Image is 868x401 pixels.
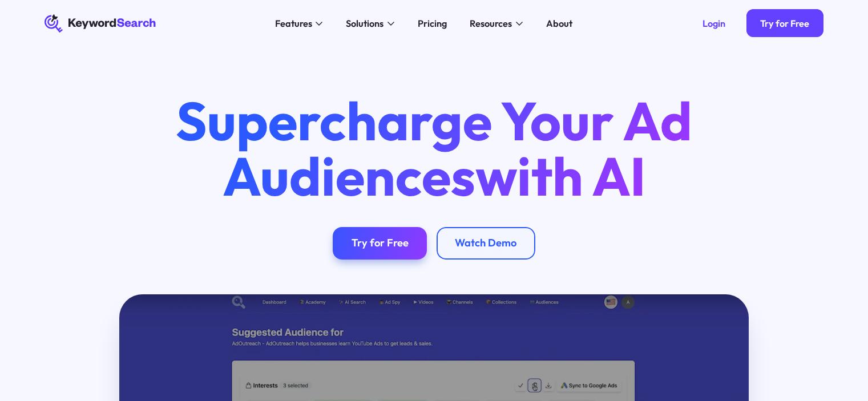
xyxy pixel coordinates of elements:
[346,17,383,31] div: Solutions
[410,14,454,33] a: Pricing
[546,17,572,31] div: About
[333,227,427,260] a: Try for Free
[688,9,739,37] a: Login
[470,17,512,31] div: Resources
[475,142,646,209] span: with AI
[455,237,516,250] div: Watch Demo
[760,18,809,29] div: Try for Free
[154,93,713,204] h1: Supercharge Your Ad Audiences
[703,18,725,29] div: Login
[539,14,579,33] a: About
[746,9,823,37] a: Try for Free
[275,17,312,31] div: Features
[418,17,447,31] div: Pricing
[352,237,409,250] div: Try for Free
